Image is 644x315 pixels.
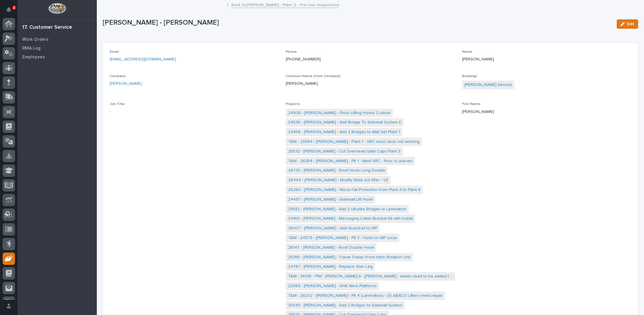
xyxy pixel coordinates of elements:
[110,81,142,87] a: [PERSON_NAME]
[48,3,66,14] img: Workspace Logo
[7,7,15,16] div: Notifications3
[464,82,512,88] a: [PERSON_NAME] Service
[288,167,385,174] a: 26725 - [PERSON_NAME] - Roof Hook Long Double
[288,148,400,155] a: 25532 - [PERSON_NAME] - Cut Overhead Gate Caps Plant 3
[288,264,373,270] a: 24787 - [PERSON_NAME] - Replace Stair Leg
[22,24,72,31] div: 17. Customer Service
[288,283,377,289] a: 23989 - [PERSON_NAME] - Shift Work Platforms
[288,206,406,212] a: 25582 - [PERSON_NAME] - Add 2 Ultralite Bridges in Lamination
[286,81,455,87] p: [PERSON_NAME]
[462,50,472,54] span: Name
[13,6,15,10] p: 3
[3,4,15,16] button: Notifications
[288,177,388,183] a: 26494 - [PERSON_NAME] - Modify Slide out lifter - V3
[286,57,321,61] a: [PHONE_NUMBER]
[288,110,391,116] a: 24908 - [PERSON_NAME] - Floor Lifting Hooks Custom
[18,35,97,44] a: Work Orders
[110,102,125,106] span: Job Title
[288,139,420,145] a: T&M - 23984 - [PERSON_NAME] - Plant 1 - VRC mezz door not working
[288,254,410,260] a: 25355 - [PERSON_NAME] - Travel Trailer Front Hitch Rotation Unit
[286,102,300,106] span: Projects
[110,50,119,54] span: Email
[288,293,443,299] a: T&M - 26202 - [PERSON_NAME] - Plt 4 (Lamination) - (3) ABACO Lifters need repair
[462,102,481,106] span: First Name
[288,197,373,203] a: 24487 - [PERSON_NAME] - Sidewall Lift Hook
[288,129,400,135] a: 24958 - [PERSON_NAME] - Add 2 Bridges to Wall Set Plant 1
[22,37,49,42] p: Work Orders
[288,225,377,231] a: 26007 - [PERSON_NAME] - Add Guardrail to WP
[617,19,638,29] button: Edit
[462,56,631,62] p: [PERSON_NAME]
[627,21,634,27] span: Edit
[288,119,401,126] a: 24536 - [PERSON_NAME] - Add Bridge To Sidewall System E
[110,74,126,78] span: Company
[18,52,97,61] a: Employees
[110,57,176,61] a: [EMAIL_ADDRESS][DOMAIN_NAME]
[22,55,45,60] p: Employees
[110,109,279,115] p: -
[288,245,374,251] a: 26147 - [PERSON_NAME] - Roof Double Hook
[462,109,631,115] p: [PERSON_NAME]
[462,74,477,78] span: Buildings
[103,18,612,27] p: [PERSON_NAME] - [PERSON_NAME]
[288,302,402,309] a: 25343 - [PERSON_NAME] - Add 2 Bridges to Sidewall System
[288,158,413,164] a: T&M - 26384 - [PERSON_NAME] - Plt 1 - West VRC - floor is uneven
[22,46,40,51] p: RMA Log
[18,44,97,52] a: RMA Log
[288,235,397,241] a: T&M - 24379 - [PERSON_NAME] - Plt 3 - Hoist on WP issue
[286,74,341,78] span: Common Name (from Company)
[288,216,413,222] a: 24160 - [PERSON_NAME] - Messaging Cable Bracket Kit with Install
[231,1,339,8] a: Back to[PERSON_NAME] - Plant 2 - Pre-Use Inspections
[288,187,421,193] a: 26260 - [PERSON_NAME] - Move Fall Protection from Plant 3 to Plant 6
[288,273,452,280] a: T&M - 26136 - PWI - [PERSON_NAME] 6 - [PERSON_NAME] - welds need to be added to gate latch
[286,50,297,54] span: Phone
